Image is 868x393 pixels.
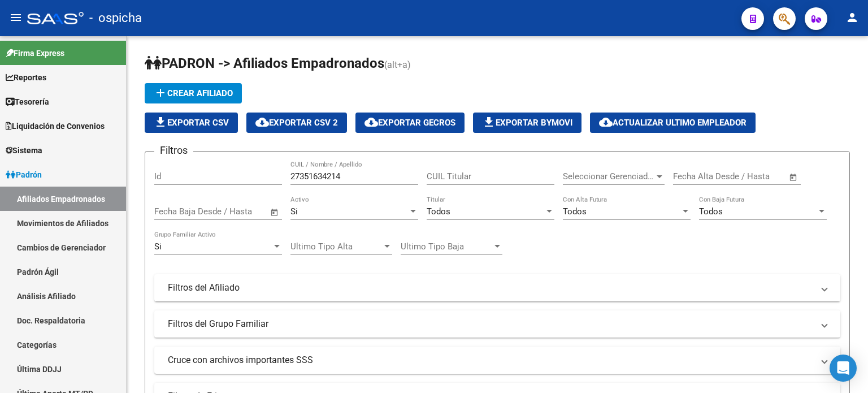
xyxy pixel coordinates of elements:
[427,206,450,217] span: Todos
[255,118,338,128] span: Exportar CSV 2
[154,274,840,301] mat-expansion-panel-header: Filtros del Afiliado
[168,354,813,366] mat-panel-title: Cruce con archivos importantes SSS
[384,59,411,70] span: (alt+a)
[290,241,382,252] span: Ultimo Tipo Alta
[482,115,496,129] mat-icon: file_download
[599,118,747,128] span: Actualizar ultimo Empleador
[845,11,859,24] mat-icon: person
[6,144,42,157] span: Sistema
[355,113,465,133] button: Exportar GECROS
[830,355,857,382] div: Open Intercom Messenger
[168,282,813,294] mat-panel-title: Filtros del Afiliado
[268,206,281,219] button: Open calendar
[145,55,384,71] span: PADRON -> Afiliados Empadronados
[787,171,800,184] button: Open calendar
[154,115,167,129] mat-icon: file_download
[9,11,23,24] mat-icon: menu
[599,115,613,129] mat-icon: cloud_download
[168,318,813,330] mat-panel-title: Filtros del Grupo Familiar
[563,171,654,182] span: Seleccionar Gerenciador
[154,86,167,100] mat-icon: add
[145,83,242,103] button: Crear Afiliado
[699,206,723,217] span: Todos
[154,88,233,98] span: Crear Afiliado
[154,241,162,252] span: Si
[154,118,229,128] span: Exportar CSV
[154,142,193,158] h3: Filtros
[563,206,587,217] span: Todos
[401,241,492,252] span: Ultimo Tipo Baja
[154,310,840,338] mat-expansion-panel-header: Filtros del Grupo Familiar
[6,47,64,59] span: Firma Express
[6,169,42,181] span: Padrón
[154,347,840,374] mat-expansion-panel-header: Cruce con archivos importantes SSS
[201,206,256,217] input: End date
[89,6,142,31] span: - ospicha
[473,113,581,133] button: Exportar Bymovi
[6,96,49,108] span: Tesorería
[590,113,756,133] button: Actualizar ultimo Empleador
[720,171,775,182] input: End date
[6,120,105,132] span: Liquidación de Convenios
[364,118,455,128] span: Exportar GECROS
[145,113,238,133] button: Exportar CSV
[246,113,347,133] button: Exportar CSV 2
[6,71,46,84] span: Reportes
[673,171,710,182] input: Start date
[290,206,298,217] span: Si
[255,115,269,129] mat-icon: cloud_download
[364,115,378,129] mat-icon: cloud_download
[482,118,572,128] span: Exportar Bymovi
[154,206,191,217] input: Start date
